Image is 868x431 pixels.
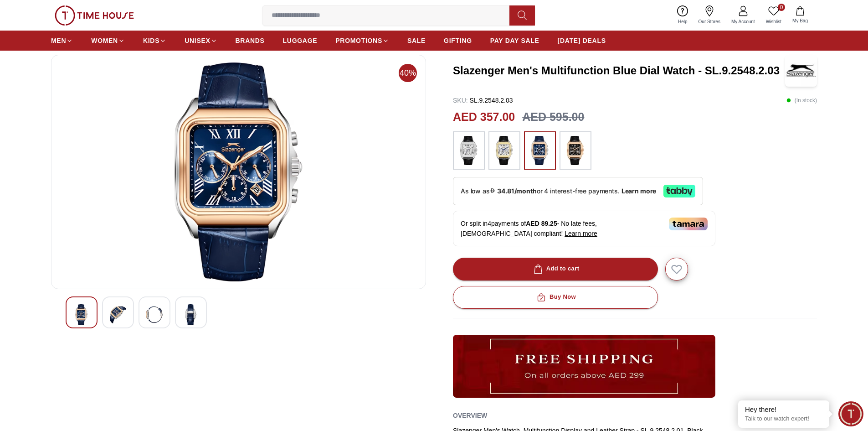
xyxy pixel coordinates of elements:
[283,36,318,45] span: LUGGAGE
[745,405,822,414] div: Hey there!
[453,63,785,78] h3: Slazenger Men's Multifunction Blue Dial Watch - SL.9.2548.2.03
[838,401,863,426] div: Chat Widget
[143,36,159,45] span: KIDS
[51,36,66,45] span: MEN
[399,64,417,82] span: 40%
[453,109,515,126] h2: AED 357.00
[532,264,580,274] div: Add to cart
[693,4,726,27] a: Our Stores
[185,32,217,49] a: UNISEX
[535,292,576,302] div: Buy Now
[91,32,125,49] a: WOMEN
[564,136,587,165] img: ...
[745,415,822,423] p: Talk to our watch expert!
[786,96,817,105] p: ( In stock )
[283,32,318,49] a: LUGGAGE
[407,32,426,49] a: SALE
[143,32,166,49] a: KIDS
[453,409,487,422] h2: Overview
[728,18,759,25] span: My Account
[493,136,516,165] img: ...
[59,62,418,281] img: Slazenger Men's Multifunction White Dial Watch - SL.9.2548.2.01
[787,5,813,26] button: My Bag
[673,4,693,27] a: Help
[236,36,265,45] span: BRANDS
[490,32,539,49] a: PAY DAY SALE
[453,97,468,104] span: SKU :
[785,55,817,87] img: Slazenger Men's Multifunction Blue Dial Watch - SL.9.2548.2.03
[236,32,265,49] a: BRANDS
[453,96,513,105] p: SL.9.2548.2.03
[760,4,787,27] a: 0Wishlist
[565,230,597,237] span: Learn more
[335,36,382,45] span: PROMOTIONS
[183,304,199,325] img: Slazenger Men's Multifunction White Dial Watch - SL.9.2548.2.01
[453,258,658,280] button: Add to cart
[558,36,606,45] span: [DATE] DEALS
[490,36,539,45] span: PAY DAY SALE
[444,36,472,45] span: GIFTING
[669,218,708,230] img: Tamara
[674,18,691,25] span: Help
[185,36,210,45] span: UNISEX
[444,32,472,49] a: GIFTING
[522,109,584,126] h3: AED 595.00
[778,4,785,11] span: 0
[453,335,715,398] img: ...
[91,36,118,45] span: WOMEN
[51,32,73,49] a: MEN
[73,304,90,325] img: Slazenger Men's Multifunction White Dial Watch - SL.9.2548.2.01
[789,17,812,24] span: My Bag
[457,136,480,165] img: ...
[110,304,126,325] img: Slazenger Men's Multifunction White Dial Watch - SL.9.2548.2.01
[146,304,163,325] img: Slazenger Men's Multifunction White Dial Watch - SL.9.2548.2.01
[529,136,551,165] img: ...
[762,18,785,25] span: Wishlist
[335,32,389,49] a: PROMOTIONS
[453,286,658,309] button: Buy Now
[526,220,557,227] span: AED 89.25
[695,18,724,25] span: Our Stores
[407,36,426,45] span: SALE
[453,211,715,246] div: Or split in 4 payments of - No late fees, [DEMOGRAPHIC_DATA] compliant!
[558,32,606,49] a: [DATE] DEALS
[55,5,134,26] img: ...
